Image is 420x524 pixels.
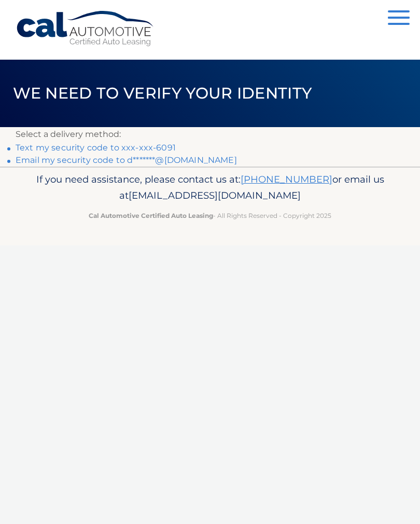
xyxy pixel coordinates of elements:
[388,10,410,27] button: Menu
[16,171,404,204] p: If you need assistance, please contact us at: or email us at
[16,155,237,165] a: Email my security code to d*******@[DOMAIN_NAME]
[13,84,312,103] span: We need to verify your identity
[89,212,213,219] strong: Cal Automotive Certified Auto Leasing
[16,210,404,221] p: - All Rights Reserved - Copyright 2025
[129,189,301,201] span: [EMAIL_ADDRESS][DOMAIN_NAME]
[241,173,332,185] a: [PHONE_NUMBER]
[16,10,156,47] a: Cal Automotive
[16,143,176,153] a: Text my security code to xxx-xxx-6091
[16,127,404,142] p: Select a delivery method:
